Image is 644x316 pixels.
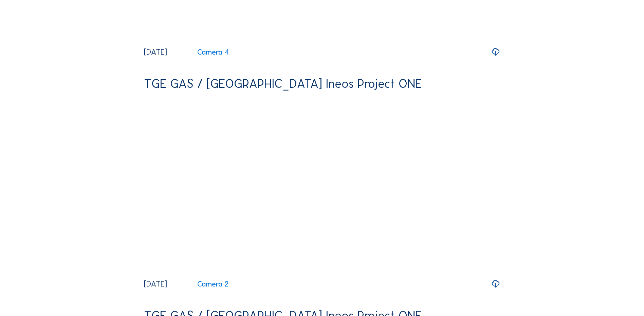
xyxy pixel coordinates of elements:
div: [DATE] [144,280,167,288]
div: [DATE] [144,48,167,56]
div: TGE GAS / [GEOGRAPHIC_DATA] Ineos Project ONE [144,78,422,90]
video: Your browser does not support the video tag. [144,96,500,274]
a: Camera 2 [170,280,229,288]
a: Camera 4 [170,48,229,56]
